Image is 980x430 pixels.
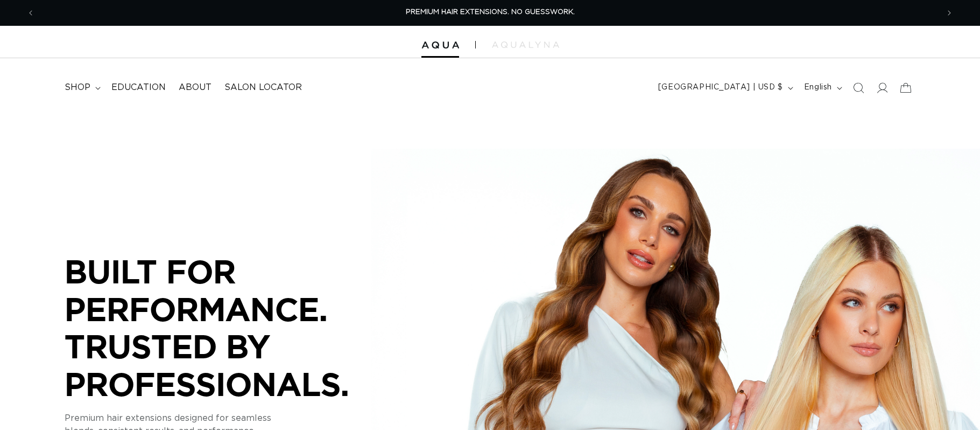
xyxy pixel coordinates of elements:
button: [GEOGRAPHIC_DATA] | USD $ [652,78,798,98]
a: About [172,75,218,100]
button: Previous announcement [19,3,43,23]
span: Education [111,82,166,93]
span: English [804,82,832,93]
summary: Search [847,76,870,100]
span: [GEOGRAPHIC_DATA] | USD $ [658,82,783,93]
p: BUILT FOR PERFORMANCE. TRUSTED BY PROFESSIONALS. [65,253,387,403]
a: Education [105,75,172,100]
button: Next announcement [937,3,961,23]
img: Aqua Hair Extensions [421,41,459,49]
img: aqualyna.com [492,41,559,48]
summary: shop [58,75,105,100]
span: PREMIUM HAIR EXTENSIONS. NO GUESSWORK. [406,9,575,16]
button: English [798,78,847,98]
span: shop [65,82,90,93]
span: About [179,82,211,93]
span: Salon Locator [224,82,302,93]
a: Salon Locator [218,75,308,100]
